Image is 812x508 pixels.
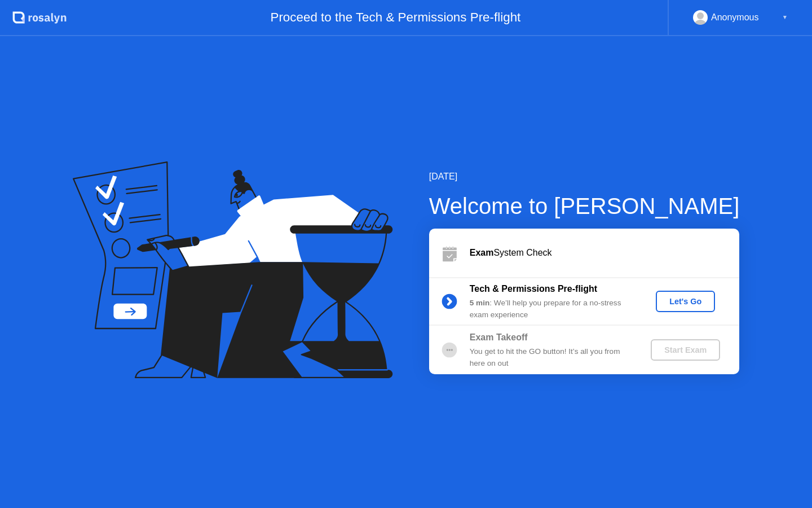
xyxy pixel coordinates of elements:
div: Let's Go [660,297,710,306]
div: You get to hit the GO button! It’s all you from here on out [470,346,632,369]
div: Anonymous [711,10,759,25]
b: 5 min [470,299,490,307]
div: System Check [470,246,739,260]
b: Exam Takeoff [470,332,528,342]
div: : We’ll help you prepare for a no-stress exam experience [470,297,632,321]
div: Welcome to [PERSON_NAME] [429,189,740,223]
button: Start Exam [651,339,720,361]
button: Let's Go [656,291,715,312]
b: Exam [470,248,494,257]
div: ▼ [782,10,788,25]
div: Start Exam [655,345,716,354]
b: Tech & Permissions Pre-flight [470,284,597,294]
div: [DATE] [429,170,740,183]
